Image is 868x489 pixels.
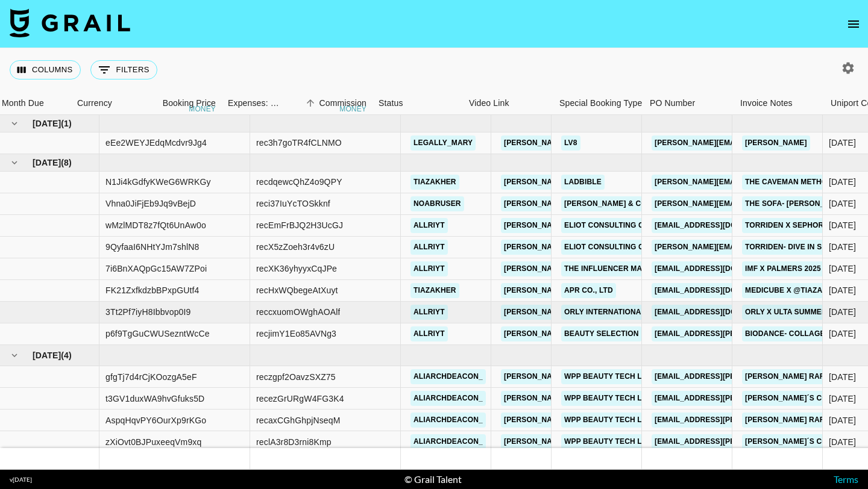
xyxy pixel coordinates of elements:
a: Eliot Consulting Group LLC [561,218,685,233]
div: Status [373,92,463,115]
div: Expenses: Remove Commission? [228,92,280,115]
div: Currency [71,92,131,115]
div: Currency [77,92,112,115]
a: allriyt [410,240,448,255]
a: allriyt [410,261,448,276]
a: APR Co., Ltd [561,283,616,298]
div: gfgTj7d4rCjKOozgA5eF [105,371,197,383]
div: Status [379,92,403,115]
div: Commission [319,92,366,115]
a: LV8 [561,135,580,151]
a: allriyt [410,326,448,341]
a: [PERSON_NAME][EMAIL_ADDRESS][PERSON_NAME][DOMAIN_NAME] [501,434,759,449]
div: reci37IuYcTOSkknf [256,198,330,210]
div: Special Booking Type [553,92,644,115]
a: [PERSON_NAME][EMAIL_ADDRESS][PERSON_NAME][DOMAIN_NAME] [501,369,759,384]
div: Jul '25 [829,328,856,340]
a: [PERSON_NAME][EMAIL_ADDRESS][PERSON_NAME][DOMAIN_NAME] [501,326,759,341]
div: recXK36yhyyxCqJPe [256,263,337,275]
a: [PERSON_NAME][EMAIL_ADDRESS][PERSON_NAME][DOMAIN_NAME] [501,413,759,428]
div: AspqHqvPY6OurXp9rKGo [105,414,206,426]
div: Video Link [469,92,509,115]
a: aliarchdeacon_ [410,369,486,384]
div: Vhna0JiFjEb9Jq9vBejD [105,198,196,210]
a: [PERSON_NAME][EMAIL_ADDRESS][PERSON_NAME][DOMAIN_NAME] [501,391,759,406]
button: Show filters [90,60,157,79]
div: Special Booking Type [559,92,642,115]
div: N1Ji4kGdfyKWeG6WRKGy [105,176,211,188]
div: 3Tt2Pf7iyH8Ibbvop0I9 [105,306,191,318]
div: © Grail Talent [404,473,462,485]
button: Select columns [10,60,81,79]
div: PO Number [650,92,695,115]
a: [PERSON_NAME][EMAIL_ADDRESS][DOMAIN_NAME] [652,175,848,190]
a: Eliot Consulting Group LLC [561,240,685,255]
a: [EMAIL_ADDRESS][PERSON_NAME][DOMAIN_NAME] [652,391,848,406]
a: LADBIBLE [561,175,605,190]
button: hide children [6,115,23,132]
a: [EMAIL_ADDRESS][DOMAIN_NAME] [652,305,787,320]
a: [EMAIL_ADDRESS][PERSON_NAME][DOMAIN_NAME] [652,434,848,449]
div: Aug '25 [829,393,856,405]
a: [PERSON_NAME][EMAIL_ADDRESS][PERSON_NAME][DOMAIN_NAME] [501,240,759,255]
div: money [189,105,216,113]
a: [PERSON_NAME][EMAIL_ADDRESS][PERSON_NAME][DOMAIN_NAME] [501,305,759,320]
div: Invoice Notes [734,92,825,115]
div: Aug '25 [829,414,856,426]
span: [DATE] [33,157,61,169]
a: ORLY X ULTA Summer Reset [742,305,857,320]
img: Grail Talent [10,8,130,37]
div: 7i6BnXAQpGc15AW7ZPoi [105,263,207,275]
div: wMzlMDT8z7fQt6UnAw0o [105,219,206,231]
div: recaxCGhGhpjNseqM [256,414,341,426]
div: money [339,105,366,113]
a: [EMAIL_ADDRESS][DOMAIN_NAME] [652,283,787,298]
a: [PERSON_NAME][EMAIL_ADDRESS][PERSON_NAME][DOMAIN_NAME] [501,283,759,298]
div: Jul '25 [829,176,856,188]
a: Medicube x @tiazakher [742,283,846,298]
div: recezGrURgW4FG3K4 [256,393,344,405]
a: [EMAIL_ADDRESS][PERSON_NAME][DOMAIN_NAME] [652,326,848,341]
a: tiazakher [410,175,459,190]
div: Invoice Notes [740,92,793,115]
div: recjimY1Eo85AVNg3 [256,328,336,340]
div: eEe2WEYJEdqMcdvr9Jg4 [105,137,207,149]
div: recdqewcQhZ4o9QPY [256,176,342,188]
div: Jul '25 [829,219,856,231]
div: recEmFrBJQ2H3UcGJ [256,219,343,231]
a: [EMAIL_ADDRESS][DOMAIN_NAME] [652,218,787,233]
div: reclA3r8D3rni8Kmp [256,436,332,448]
button: Sort [302,95,319,111]
a: [EMAIL_ADDRESS][DOMAIN_NAME] [652,261,787,276]
span: [DATE] [33,117,61,129]
div: v [DATE] [10,476,32,484]
div: Jul '25 [829,284,856,296]
button: hide children [6,154,23,171]
a: Torriden- Dive in Serum [742,240,846,255]
span: [DATE] [33,349,61,361]
div: reccxuomOWghAOAlf [256,306,340,318]
a: WPP Beauty Tech Labs [561,434,661,449]
a: allriyt [410,305,448,320]
a: ORLY International [561,305,649,320]
a: [PERSON_NAME][EMAIL_ADDRESS][DOMAIN_NAME] [652,135,848,151]
span: ( 4 ) [61,349,72,361]
span: ( 1 ) [61,117,72,129]
div: p6f9TgGuCWUSezntWcCe [105,328,210,340]
div: Aug '25 [829,436,856,448]
div: Jul '25 [829,198,856,210]
div: Expenses: Remove Commission? [222,92,282,115]
div: t3GV1duxWA9hvGfuks5D [105,393,204,405]
a: The Sofa- [PERSON_NAME] [742,196,851,211]
a: [EMAIL_ADDRESS][PERSON_NAME][DOMAIN_NAME] [652,413,848,428]
a: [PERSON_NAME][EMAIL_ADDRESS][DOMAIN_NAME] [652,240,848,255]
div: reczgpf2OavzSXZ75 [256,371,336,383]
button: open drawer [841,12,866,36]
a: Torriden x Sephora [742,218,832,233]
a: [PERSON_NAME][EMAIL_ADDRESS][PERSON_NAME][DOMAIN_NAME] [501,135,759,151]
div: zXiOvt0BJPuxeeqVm9xq [105,436,201,448]
a: IMF x Palmers 2025 [742,261,824,276]
a: noabruser [410,196,464,211]
div: PO Number [644,92,734,115]
a: Terms [834,473,858,485]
